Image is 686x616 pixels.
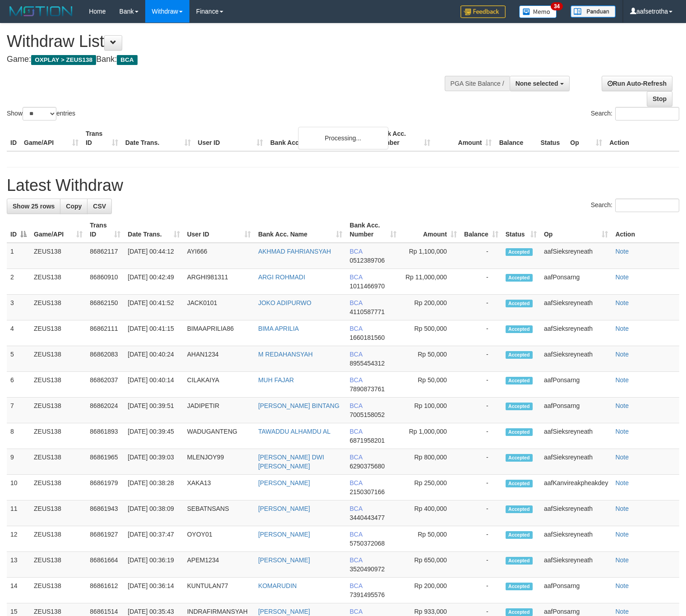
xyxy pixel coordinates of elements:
td: [DATE] 00:39:51 [124,398,183,423]
span: Copy [66,203,82,210]
th: ID [7,125,20,151]
td: ARGHI981311 [184,269,255,295]
span: BCA [350,273,362,281]
td: 86862083 [86,346,124,372]
span: BCA [350,531,362,538]
span: Accepted [506,505,533,513]
td: 86861927 [86,526,124,552]
a: [PERSON_NAME] DWI [PERSON_NAME] [258,454,324,470]
td: ZEUS138 [30,295,86,320]
a: AKHMAD FAHRIANSYAH [258,248,331,255]
td: 86861612 [86,578,124,603]
img: MOTION_logo.png [7,5,75,18]
th: Balance [495,125,537,151]
img: panduan.png [571,5,616,18]
a: KOMARUDIN [258,582,297,589]
td: 14 [7,578,30,603]
th: ID: activate to sort column descending [7,217,30,243]
span: Copy 1660181560 to clipboard [350,334,385,341]
span: Accepted [506,248,533,256]
td: ZEUS138 [30,552,86,578]
td: AHAN1234 [184,346,255,372]
td: 86862111 [86,320,124,346]
th: User ID [194,125,267,151]
span: Accepted [506,480,533,487]
td: aafSieksreyneath [540,500,612,526]
td: Rp 1,000,000 [400,423,460,449]
a: [PERSON_NAME] [258,505,310,512]
span: OXPLAY > ZEUS138 [31,55,96,65]
span: BCA [350,582,362,589]
td: 86861965 [86,449,124,475]
td: BIMAAPRILIA86 [184,320,255,346]
td: Rp 500,000 [400,320,460,346]
td: [DATE] 00:37:47 [124,526,183,552]
a: Note [615,351,629,358]
a: BIMA APRILIA [258,325,299,332]
th: Action [606,125,679,151]
label: Search: [591,199,679,212]
a: Note [615,376,629,384]
td: ZEUS138 [30,526,86,552]
td: Rp 250,000 [400,475,460,500]
td: [DATE] 00:36:14 [124,578,183,603]
span: Accepted [506,403,533,410]
span: Accepted [506,583,533,590]
th: Bank Acc. Number [372,125,434,151]
td: [DATE] 00:44:12 [124,243,183,269]
a: Note [615,248,629,255]
td: ZEUS138 [30,423,86,449]
span: BCA [350,479,362,486]
a: ARGI ROHMADI [258,273,305,281]
span: 34 [551,2,563,10]
span: Copy 7391495576 to clipboard [350,591,385,598]
td: 86862024 [86,398,124,423]
span: BCA [350,325,362,332]
td: CILAKAIYA [184,372,255,398]
td: 6 [7,372,30,398]
button: None selected [510,76,570,91]
input: Search: [615,107,679,120]
td: aafPonsarng [540,269,612,295]
span: Accepted [506,325,533,333]
td: ZEUS138 [30,243,86,269]
td: 86861979 [86,475,124,500]
th: Balance: activate to sort column ascending [460,217,502,243]
td: 3 [7,295,30,320]
th: Trans ID: activate to sort column ascending [86,217,124,243]
td: aafPonsarng [540,398,612,423]
td: [DATE] 00:41:15 [124,320,183,346]
select: Showentries [23,107,56,120]
h4: Game: Bank: [7,55,448,64]
td: WADUGANTENG [184,423,255,449]
td: 12 [7,526,30,552]
a: Note [615,299,629,306]
a: Note [615,556,629,564]
td: ZEUS138 [30,398,86,423]
a: Show 25 rows [7,199,60,214]
td: JADIPETIR [184,398,255,423]
td: JACK0101 [184,295,255,320]
td: Rp 200,000 [400,578,460,603]
td: [DATE] 00:40:24 [124,346,183,372]
td: ZEUS138 [30,372,86,398]
span: Accepted [506,351,533,359]
td: 13 [7,552,30,578]
td: 10 [7,475,30,500]
a: Note [615,505,629,512]
td: - [460,578,502,603]
th: Game/API: activate to sort column ascending [30,217,86,243]
span: Accepted [506,608,533,616]
span: BCA [350,454,362,461]
a: Run Auto-Refresh [602,76,672,91]
span: BCA [350,299,362,306]
td: - [460,243,502,269]
img: Button%20Memo.svg [519,5,557,18]
th: Amount: activate to sort column ascending [400,217,460,243]
a: [PERSON_NAME] BINTANG [258,402,339,409]
td: aafSieksreyneath [540,526,612,552]
span: BCA [350,351,362,358]
span: Accepted [506,377,533,384]
td: ZEUS138 [30,500,86,526]
div: Processing... [298,127,388,149]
